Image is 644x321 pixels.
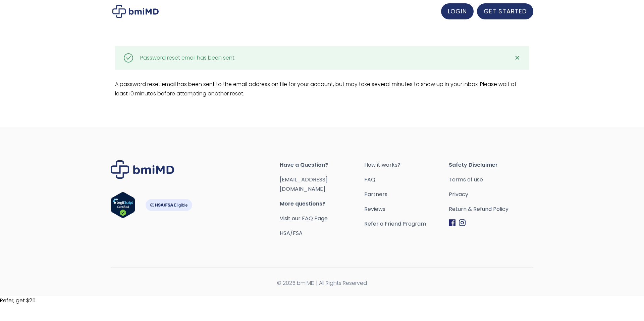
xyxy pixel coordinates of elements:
[364,175,449,184] a: FAQ
[484,7,527,15] span: GET STARTED
[449,175,533,184] a: Terms of use
[280,229,303,237] a: HSA/FSA
[280,160,364,170] span: Have a Question?
[449,205,533,214] a: Return & Refund Policy
[111,192,135,221] a: Verify LegitScript Approval for www.bmimd.com
[364,160,449,170] a: How it works?
[449,219,455,226] img: Facebook
[511,51,524,65] a: ✕
[477,3,533,19] a: GET STARTED
[441,3,474,19] a: LOGIN
[449,190,533,199] a: Privacy
[111,192,135,218] img: Verify Approval for www.bmimd.com
[364,190,449,199] a: Partners
[280,199,364,209] span: More questions?
[448,7,467,15] span: LOGIN
[515,53,520,63] span: ✕
[459,219,466,226] img: Instagram
[449,160,533,170] span: Safety Disclaimer
[364,219,449,229] a: Refer a Friend Program
[112,5,159,18] img: My account
[364,205,449,214] a: Reviews
[111,160,174,179] img: Brand Logo
[145,199,192,211] img: HSA-FSA
[280,176,328,193] a: [EMAIL_ADDRESS][DOMAIN_NAME]
[115,80,529,98] p: A password reset email has been sent to the email address on file for your account, but may take ...
[280,215,328,222] a: Visit our FAQ Page
[111,278,533,288] span: © 2025 bmiMD | All Rights Reserved
[140,53,235,63] div: Password reset email has been sent.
